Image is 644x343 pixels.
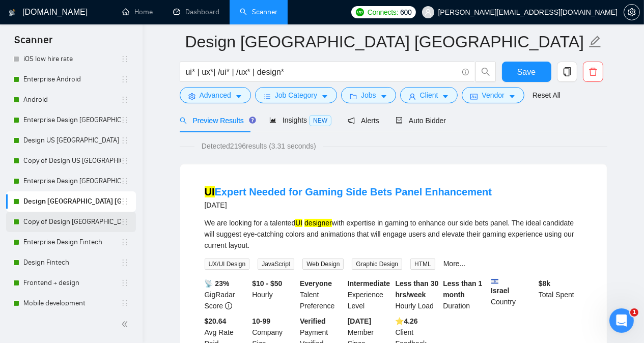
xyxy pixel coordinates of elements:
[425,9,432,16] span: user
[420,90,438,101] span: Client
[302,259,344,270] span: Web Design
[298,278,346,311] div: Talent Preference
[462,69,469,75] span: info-circle
[583,67,603,76] span: delete
[185,29,586,54] input: Scanner name...
[269,116,331,124] span: Insights
[348,117,379,125] span: Alerts
[9,5,16,21] img: logo
[205,217,582,251] div: We are looking for a talented with expertise in gaming to enhance our side bets panel. The ideal ...
[517,66,536,78] span: Save
[194,140,323,152] span: Detected 2196 results (3.31 seconds)
[252,317,270,325] b: 10-99
[121,177,129,185] span: holder
[441,278,489,311] div: Duration
[409,93,416,100] span: user
[23,69,121,90] a: Enterprise Android
[23,49,121,69] a: iOS low hire rate
[443,279,482,299] b: Less than 1 month
[476,67,495,76] span: search
[295,219,302,227] mark: UI
[23,110,121,130] a: Enterprise Design [GEOGRAPHIC_DATA] [GEOGRAPHIC_DATA]
[248,116,257,125] div: Tooltip anchor
[6,232,136,252] li: Enterprise Design Fintech
[630,308,638,317] span: 1
[258,259,294,270] span: JavaScript
[186,66,458,78] input: Search Freelance Jobs...
[348,317,371,325] b: [DATE]
[205,186,215,197] mark: UI
[609,308,634,333] iframe: Intercom live chat
[300,317,326,325] b: Verified
[180,117,253,125] span: Preview Results
[235,93,242,100] span: caret-down
[6,130,136,151] li: Design US Canada
[589,35,602,48] span: edit
[341,87,396,103] button: folderJobscaret-down
[491,278,498,285] img: 🇮🇱
[275,90,317,101] span: Job Category
[396,117,403,124] span: robot
[6,110,136,130] li: Enterprise Design US Canada
[23,293,121,313] a: Mobile development
[6,90,136,110] li: Android
[255,87,337,103] button: barsJob Categorycaret-down
[23,151,121,171] a: Copy of Design US [GEOGRAPHIC_DATA]
[23,90,121,110] a: Android
[304,219,332,227] mark: designer
[269,117,276,124] span: area-chart
[442,93,449,100] span: caret-down
[121,299,129,307] span: holder
[537,278,584,311] div: Total Spent
[122,8,153,16] a: homeHome
[348,279,390,288] b: Intermediate
[121,238,129,246] span: holder
[489,278,537,311] div: Country
[6,49,136,69] li: iOS low hire rate
[23,252,121,273] a: Design Fintech
[309,115,331,126] span: NEW
[470,93,478,100] span: idcard
[380,93,387,100] span: caret-down
[6,33,61,54] span: Scanner
[624,8,639,16] span: setting
[356,8,364,16] img: upwork-logo.png
[400,7,411,18] span: 600
[624,8,640,16] a: setting
[6,171,136,191] li: Enterprise Design Europe UK other countries
[475,62,496,82] button: search
[462,87,524,103] button: idcardVendorcaret-down
[300,279,332,288] b: Everyone
[352,259,402,270] span: Graphic Design
[350,93,357,100] span: folder
[396,117,446,125] span: Auto Bidder
[557,67,577,76] span: copy
[250,278,298,311] div: Hourly
[225,302,232,309] span: info-circle
[252,279,282,288] b: $10 - $50
[6,151,136,171] li: Copy of Design US Canada
[482,90,504,101] span: Vendor
[205,199,492,211] div: [DATE]
[400,87,458,103] button: userClientcaret-down
[410,259,435,270] span: HTML
[205,279,230,288] b: 📡 23%
[121,218,129,226] span: holder
[346,278,394,311] div: Experience Level
[6,212,136,232] li: Copy of Design Europe UK other countries
[557,62,577,82] button: copy
[180,117,187,124] span: search
[205,317,227,325] b: $20.64
[121,96,129,104] span: holder
[240,8,277,16] a: searchScanner
[23,130,121,151] a: Design US [GEOGRAPHIC_DATA]
[121,55,129,63] span: holder
[491,278,535,295] b: Israel
[203,278,250,311] div: GigRadar Score
[583,62,603,82] button: delete
[23,191,121,212] a: Design [GEOGRAPHIC_DATA] [GEOGRAPHIC_DATA] other countries
[23,171,121,191] a: Enterprise Design [GEOGRAPHIC_DATA] [GEOGRAPHIC_DATA] other countries
[173,8,219,16] a: dashboardDashboard
[205,186,492,197] a: UIExpert Needed for Gaming Side Bets Panel Enhancement
[539,279,550,288] b: $ 8k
